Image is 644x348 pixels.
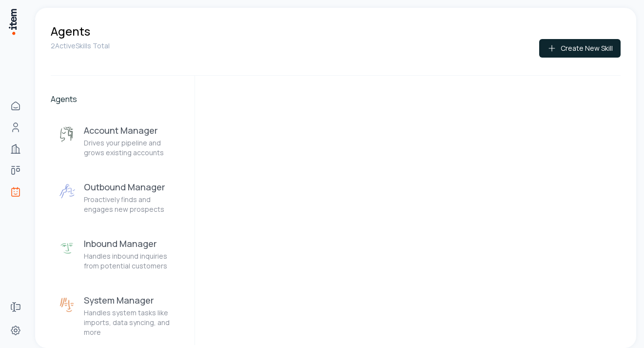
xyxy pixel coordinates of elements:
p: Proactively finds and engages new prospects [84,195,181,214]
h3: Account Manager [84,124,181,136]
a: Settings [6,321,25,340]
h2: Agents [51,93,189,105]
button: Create New Skill [539,39,621,58]
p: Handles system tasks like imports, data syncing, and more [84,308,181,337]
img: Item Brain Logo [8,8,18,36]
a: Home [6,96,25,116]
h3: Inbound Manager [84,238,181,249]
h3: Outbound Manager [84,181,181,193]
button: System ManagerSystem ManagerHandles system tasks like imports, data syncing, and more [51,287,189,345]
button: Outbound ManagerOutbound ManagerProactively finds and engages new prospects [51,173,189,222]
img: Inbound Manager [59,240,76,257]
a: People [6,118,25,137]
img: System Manager [59,296,76,314]
a: Deals [6,161,25,180]
a: Companies [6,139,25,159]
a: Agents [6,182,25,202]
a: Forms [6,297,25,317]
img: Outbound Manager [59,183,76,201]
p: Drives your pipeline and grows existing accounts [84,138,181,158]
p: Handles inbound inquiries from potential customers [84,251,181,271]
button: Account ManagerAccount ManagerDrives your pipeline and grows existing accounts [51,117,189,165]
img: Account Manager [59,126,76,144]
h1: Agents [51,23,90,39]
h3: System Manager [84,294,181,306]
button: Inbound ManagerInbound ManagerHandles inbound inquiries from potential customers [51,230,189,279]
p: 2 Active Skills Total [51,41,110,51]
